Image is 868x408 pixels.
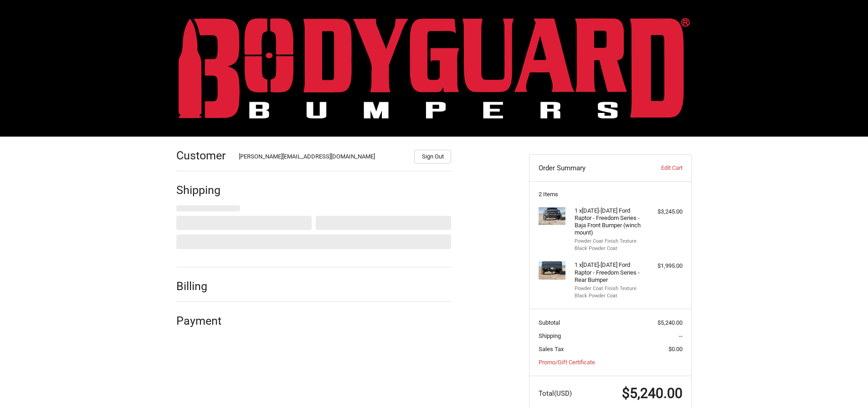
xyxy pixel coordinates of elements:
a: Promo/Gift Certificate [539,359,595,366]
h3: 2 Items [539,191,683,198]
span: -- [679,332,683,339]
h2: Payment [176,314,230,328]
li: Powder Coat Finish Texture Black Powder Coat [575,285,644,300]
div: [PERSON_NAME][EMAIL_ADDRESS][DOMAIN_NAME] [239,152,406,163]
a: Edit Cart [637,163,682,173]
span: Subtotal [539,319,560,326]
h4: 1 x [DATE]-[DATE] Ford Raptor - Freedom Series - Rear Bumper [575,261,644,284]
iframe: Chat Widget [822,364,868,408]
span: Sales Tax [539,346,564,352]
h2: Billing [176,279,230,293]
li: Powder Coat Finish Texture Black Powder Coat [575,238,644,253]
h4: 1 x [DATE]-[DATE] Ford Raptor - Freedom Series - Baja Front Bumper (winch mount) [575,207,644,237]
span: Shipping [539,332,561,339]
span: $0.00 [668,346,683,352]
img: BODYGUARD BUMPERS [179,18,690,118]
button: Sign Out [414,150,451,163]
div: $1,995.00 [647,261,683,270]
span: $5,240.00 [622,385,683,401]
div: $3,245.00 [647,207,683,216]
h2: Shipping [176,183,230,197]
h3: Order Summary [539,163,637,173]
span: $5,240.00 [657,319,683,326]
h2: Customer [176,148,230,163]
span: Total (USD) [539,389,572,398]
